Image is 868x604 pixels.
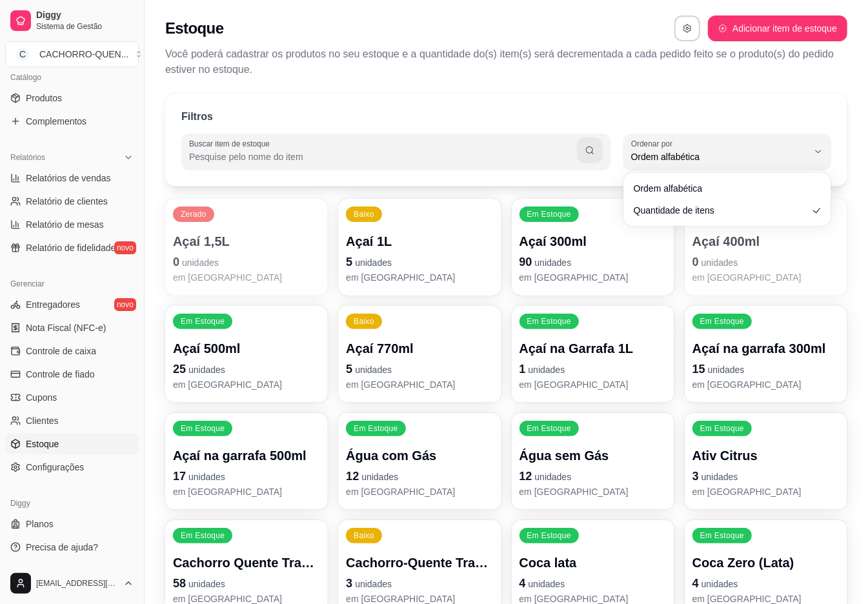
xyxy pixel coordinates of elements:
[354,209,374,219] p: Baixo
[346,271,493,284] p: em [GEOGRAPHIC_DATA]
[173,378,320,391] p: em [GEOGRAPHIC_DATA]
[692,253,840,271] p: 0
[181,530,225,541] p: Em Estoque
[520,485,667,498] p: em [GEOGRAPHIC_DATA]
[361,472,398,482] span: unidades
[692,271,840,284] p: em [GEOGRAPHIC_DATA]
[692,574,840,592] p: 4
[346,447,493,465] p: Água com Gás
[26,195,108,208] span: Relatório de clientes
[520,467,667,485] p: 12
[355,257,392,268] span: unidades
[188,579,225,589] span: unidades
[520,232,667,250] p: Açaí 300ml
[527,423,571,434] p: Em Estoque
[26,218,104,231] span: Relatório de mesas
[5,67,139,88] div: Catálogo
[189,138,274,149] label: Buscar item de estoque
[181,109,213,125] p: Filtros
[173,232,320,250] p: Açaí 1,5L
[181,316,225,327] p: Em Estoque
[692,467,840,485] p: 3
[26,438,59,450] span: Estoque
[5,41,139,67] button: Select a team
[634,204,808,217] span: Quantidade de itens
[188,472,225,482] span: unidades
[26,115,86,128] span: Complementos
[173,339,320,357] p: Açaí 500ml
[173,574,320,592] p: 58
[700,316,744,327] p: Em Estoque
[173,271,320,284] p: em [GEOGRAPHIC_DATA]
[346,339,493,357] p: Açaí 770ml
[634,182,808,195] span: Ordem alfabética
[39,48,128,61] div: CACHORRO-QUEN ...
[26,391,57,404] span: Cupons
[692,232,840,250] p: Açaí 400ml
[631,150,808,163] span: Ordem alfabética
[692,485,840,498] p: em [GEOGRAPHIC_DATA]
[520,360,667,378] p: 1
[26,461,84,474] span: Configurações
[5,274,139,294] div: Gerenciar
[529,579,565,589] span: unidades
[346,360,493,378] p: 5
[173,485,320,498] p: em [GEOGRAPHIC_DATA]
[520,271,667,284] p: em [GEOGRAPHIC_DATA]
[520,339,667,357] p: Açaí na Garrafa 1L
[701,472,738,482] span: unidades
[36,10,134,21] span: Diggy
[5,493,139,514] div: Diggy
[701,257,738,268] span: unidades
[26,172,111,185] span: Relatórios de vendas
[700,530,744,541] p: Em Estoque
[346,232,493,250] p: Açaí 1L
[182,257,219,268] span: unidades
[173,447,320,465] p: Açaí na garrafa 500ml
[535,257,572,268] span: unidades
[173,554,320,572] p: Cachorro Quente Tradicional
[692,554,840,572] p: Coca Zero (Lata)
[26,518,54,530] span: Planos
[181,209,207,219] p: Zerado
[354,530,374,541] p: Baixo
[188,365,225,375] span: unidades
[26,345,96,357] span: Controle de caixa
[26,368,95,381] span: Controle de fiado
[173,360,320,378] p: 25
[354,423,398,434] p: Em Estoque
[708,365,745,375] span: unidades
[535,472,572,482] span: unidades
[10,152,45,163] span: Relatórios
[173,253,320,271] p: 0
[346,485,493,498] p: em [GEOGRAPHIC_DATA]
[173,467,320,485] p: 17
[346,467,493,485] p: 12
[36,21,134,32] span: Sistema de Gestão
[355,579,392,589] span: unidades
[692,360,840,378] p: 15
[520,554,667,572] p: Coca lata
[26,414,59,427] span: Clientes
[346,253,493,271] p: 5
[26,241,116,254] span: Relatório de fidelidade
[520,574,667,592] p: 4
[527,530,571,541] p: Em Estoque
[708,15,847,41] button: Adicionar item de estoque
[355,365,392,375] span: unidades
[527,316,571,327] p: Em Estoque
[529,365,565,375] span: unidades
[692,339,840,357] p: Açaí na garrafa 300ml
[346,574,493,592] p: 3
[165,18,223,39] h2: Estoque
[26,298,80,311] span: Entregadores
[520,447,667,465] p: Água sem Gás
[26,92,62,105] span: Produtos
[165,46,847,77] p: Você poderá cadastrar os produtos no seu estoque e a quantidade do(s) item(s) será decrementada a...
[189,150,577,163] input: Buscar item de estoque
[26,541,98,554] span: Precisa de ajuda?
[701,579,738,589] span: unidades
[692,378,840,391] p: em [GEOGRAPHIC_DATA]
[692,447,840,465] p: Ativ Citrus
[26,321,106,334] span: Nota Fiscal (NFC-e)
